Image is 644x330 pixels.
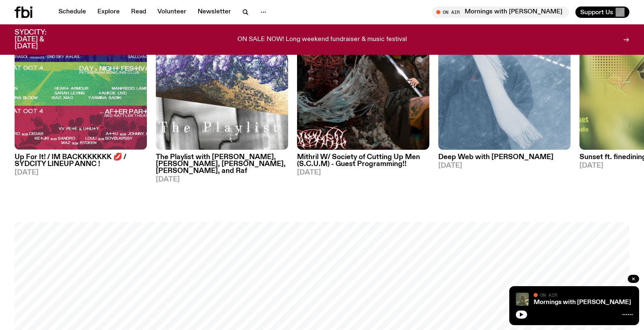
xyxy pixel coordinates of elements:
[438,162,571,169] span: [DATE]
[193,6,236,18] a: Newsletter
[438,154,571,161] h3: Deep Web with [PERSON_NAME]
[15,154,147,168] h3: Up For It! / IM BACKKKKKKK 💋 / SYDCITY LINEUP ANNC !
[15,150,147,176] a: Up For It! / IM BACKKKKKKK 💋 / SYDCITY LINEUP ANNC ![DATE]
[126,6,151,18] a: Read
[297,169,429,176] span: [DATE]
[237,36,407,43] p: ON SALE NOW! Long weekend fundraiser & music festival
[297,150,429,176] a: Mithril W/ Society of Cutting Up Men (S.C.U.M) - Guest Programming!![DATE]
[540,292,557,298] span: On Air
[516,293,529,306] img: Jim Kretschmer in a really cute outfit with cute braids, standing on a train holding up a peace s...
[15,29,67,50] h3: SYDCITY: [DATE] & [DATE]
[432,6,569,18] button: On AirMornings with [PERSON_NAME]
[153,6,191,18] a: Volunteer
[15,169,147,176] span: [DATE]
[156,176,288,183] span: [DATE]
[54,6,91,18] a: Schedule
[156,150,288,183] a: The Playlist with [PERSON_NAME], [PERSON_NAME], [PERSON_NAME], [PERSON_NAME], and Raf[DATE]
[580,9,613,16] span: Support Us
[297,154,429,168] h3: Mithril W/ Society of Cutting Up Men (S.C.U.M) - Guest Programming!!
[438,150,571,169] a: Deep Web with [PERSON_NAME][DATE]
[93,6,125,18] a: Explore
[156,154,288,175] h3: The Playlist with [PERSON_NAME], [PERSON_NAME], [PERSON_NAME], [PERSON_NAME], and Raf
[575,6,629,18] button: Support Us
[534,299,631,306] a: Mornings with [PERSON_NAME]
